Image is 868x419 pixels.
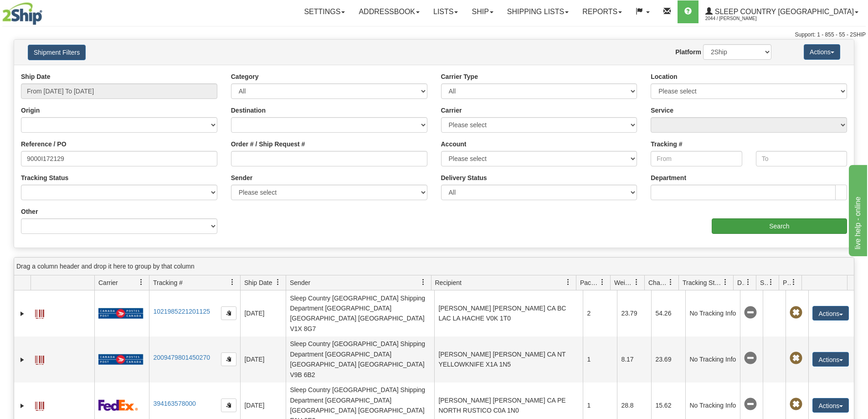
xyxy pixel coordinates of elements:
[18,355,27,364] a: Expand
[812,306,849,321] button: Actions
[651,72,677,81] label: Location
[153,400,195,407] a: 394163578000
[2,2,42,25] img: logo2044.jpg
[783,278,791,287] span: Pickup Status
[434,336,583,383] td: [PERSON_NAME] [PERSON_NAME] CA NT YELLOWKNIFE X1A 1N5
[35,398,44,412] a: Label
[98,278,118,287] span: Carrier
[580,278,599,287] span: Packages
[595,274,610,290] a: Packages filter column settings
[441,140,467,149] label: Account
[2,31,866,39] div: Support: 1 - 855 - 55 - 2SHIP
[685,336,740,383] td: No Tracking Info
[21,106,40,115] label: Origin
[28,45,86,60] button: Shipment Filters
[153,308,210,315] a: 1021985221201125
[231,106,266,115] label: Destination
[416,274,431,290] a: Sender filter column settings
[441,106,462,115] label: Carrier
[685,290,740,336] td: No Tracking Info
[221,352,236,366] button: Copy to clipboard
[744,306,757,319] span: No Tracking Info
[426,0,465,23] a: Lists
[651,151,742,166] input: From
[629,274,644,290] a: Weight filter column settings
[583,336,617,383] td: 1
[7,5,84,16] div: live help - online
[651,106,673,115] label: Service
[737,278,745,287] span: Delivery Status
[441,72,478,81] label: Carrier Type
[35,352,44,366] a: Label
[286,336,434,383] td: Sleep Country [GEOGRAPHIC_DATA] Shipping Department [GEOGRAPHIC_DATA] [GEOGRAPHIC_DATA] [GEOGRAPH...
[847,163,867,256] iframe: chat widget
[21,72,51,81] label: Ship Date
[812,398,849,413] button: Actions
[790,352,802,365] span: Pickup Not Assigned
[18,401,27,410] a: Expand
[790,306,802,319] span: Pickup Not Assigned
[21,140,67,149] label: Reference / PO
[18,309,27,318] a: Expand
[240,336,286,383] td: [DATE]
[465,0,500,23] a: Ship
[648,278,668,287] span: Charge
[21,173,68,182] label: Tracking Status
[153,354,210,361] a: 2009479801450270
[705,14,774,23] span: 2044 / [PERSON_NAME]
[617,336,651,383] td: 8.17
[244,278,272,287] span: Ship Date
[240,290,286,336] td: [DATE]
[790,398,802,411] span: Pickup Not Assigned
[804,44,840,60] button: Actions
[221,398,236,412] button: Copy to clipboard
[441,173,487,182] label: Delivery Status
[575,0,629,23] a: Reports
[614,278,633,287] span: Weight
[98,308,143,319] img: 20 - Canada Post
[651,290,685,336] td: 54.26
[683,278,722,287] span: Tracking Status
[352,0,426,23] a: Addressbook
[583,290,617,336] td: 2
[699,0,865,23] a: Sleep Country [GEOGRAPHIC_DATA] 2044 / [PERSON_NAME]
[297,0,352,23] a: Settings
[98,354,143,365] img: 20 - Canada Post
[744,398,757,411] span: No Tracking Info
[434,290,583,336] td: [PERSON_NAME] [PERSON_NAME] CA BC LAC LA HACHE V0K 1T0
[270,274,286,290] a: Ship Date filter column settings
[286,290,434,336] td: Sleep Country [GEOGRAPHIC_DATA] Shipping Department [GEOGRAPHIC_DATA] [GEOGRAPHIC_DATA] [GEOGRAPH...
[231,140,305,149] label: Order # / Ship Request #
[134,274,149,290] a: Carrier filter column settings
[651,173,686,182] label: Department
[617,290,651,336] td: 23.79
[225,274,240,290] a: Tracking # filter column settings
[740,274,756,290] a: Delivery Status filter column settings
[14,258,854,275] div: grid grouping header
[98,399,138,411] img: 2 - FedEx
[713,8,854,16] span: Sleep Country [GEOGRAPHIC_DATA]
[290,278,310,287] span: Sender
[663,274,678,290] a: Charge filter column settings
[231,173,252,182] label: Sender
[651,336,685,383] td: 23.69
[153,278,183,287] span: Tracking #
[675,47,701,57] label: Platform
[560,274,576,290] a: Recipient filter column settings
[221,306,236,320] button: Copy to clipboard
[744,352,757,365] span: No Tracking Info
[756,151,847,166] input: To
[712,218,847,234] input: Search
[651,140,682,149] label: Tracking #
[500,0,575,23] a: Shipping lists
[760,278,768,287] span: Shipment Issues
[231,72,259,81] label: Category
[812,352,849,367] button: Actions
[718,274,733,290] a: Tracking Status filter column settings
[786,274,801,290] a: Pickup Status filter column settings
[763,274,779,290] a: Shipment Issues filter column settings
[35,305,44,320] a: Label
[21,207,38,216] label: Other
[435,278,462,287] span: Recipient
